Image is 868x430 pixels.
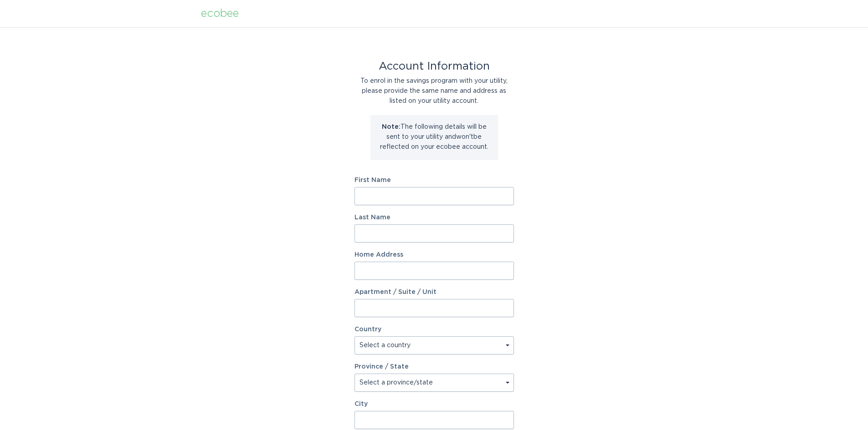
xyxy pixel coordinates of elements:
[201,9,239,19] div: ecobee
[354,214,514,221] label: Last Name
[354,289,514,295] label: Apartment / Suite / Unit
[354,177,514,183] label: First Name
[354,326,381,333] label: Country
[377,122,491,152] p: The following details will be sent to your utility and won't be reflected on your ecobee account.
[354,364,409,370] label: Province / State
[382,124,401,130] strong: Note:
[354,401,514,407] label: City
[354,252,514,258] label: Home Address
[354,76,514,106] div: To enrol in the savings program with your utility, please provide the same name and address as li...
[354,61,514,71] div: Account Information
